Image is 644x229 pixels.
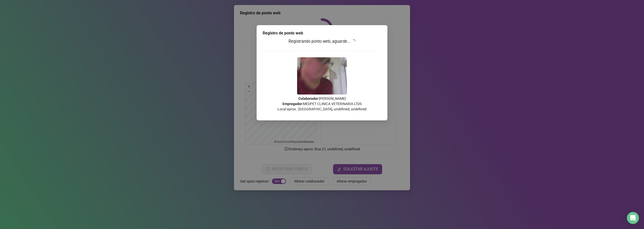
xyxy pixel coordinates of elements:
[298,97,318,101] strong: Colaborador
[297,57,347,95] img: 2Q==
[351,39,356,44] span: loading
[263,38,381,45] h3: Registrando ponto web, aguarde...
[283,102,302,106] strong: Empregador
[263,96,381,112] p: : [PERSON_NAME] : MEDPET CLINICA VETERINARIA LTDS Local aprox.: [GEOGRAPHIC_DATA], undefined, und...
[627,212,639,224] div: Open Intercom Messenger
[263,30,381,36] div: Registro de ponto web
